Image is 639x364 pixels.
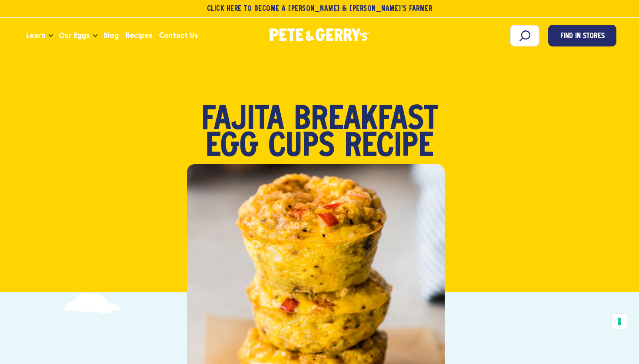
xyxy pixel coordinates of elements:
[510,25,539,46] input: Search
[156,24,201,47] a: Contact Us
[344,134,433,161] span: Recipe
[122,24,156,47] a: Recipes
[23,24,49,47] a: Learn
[268,134,335,161] span: Cups
[206,134,259,161] span: Egg
[126,30,152,41] span: Recipes
[100,24,122,47] a: Blog
[93,34,97,37] button: Open the dropdown menu for Our Eggs
[548,25,616,46] a: Find in Stores
[294,107,438,134] span: Breakfast
[26,30,45,41] span: Learn
[49,34,53,37] button: Open the dropdown menu for Learn
[103,30,119,41] span: Blog
[612,314,627,329] button: Your consent preferences for tracking technologies
[159,30,198,41] span: Contact Us
[59,30,90,41] span: Our Eggs
[56,24,93,47] a: Our Eggs
[560,31,605,43] span: Find in Stores
[201,107,284,134] span: Fajita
